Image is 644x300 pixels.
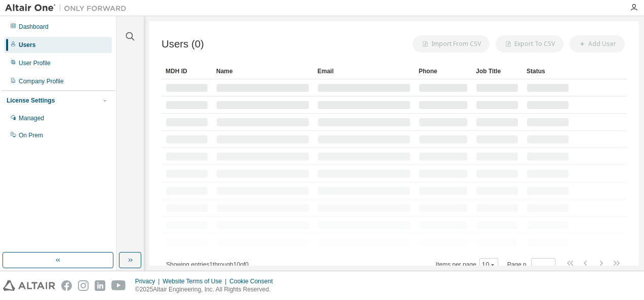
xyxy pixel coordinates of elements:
div: Managed [19,114,44,122]
img: linkedin.svg [95,280,105,291]
button: Import From CSV [413,35,490,53]
div: Job Title [476,63,518,79]
img: facebook.svg [61,280,72,291]
img: instagram.svg [78,280,89,291]
div: Users [19,41,35,49]
button: 10 [482,261,496,269]
span: Users (0) [162,38,204,50]
div: Privacy [135,277,163,285]
button: Add User [570,35,625,53]
div: Name [216,63,309,79]
div: Phone [419,63,468,79]
div: Dashboard [19,23,49,31]
img: altair_logo.svg [3,280,55,291]
div: License Settings [7,96,55,105]
button: Export To CSV [496,35,563,53]
div: Status [527,63,569,79]
img: Altair One [5,3,132,13]
div: On Prem [19,131,43,139]
div: Email [317,63,411,79]
div: User Profile [19,59,51,67]
span: Showing entries 1 through 10 of 0 [166,261,249,268]
div: Company Profile [19,77,64,85]
span: Items per page [436,258,498,271]
div: Website Terms of Use [163,277,229,285]
div: MDH ID [166,63,208,79]
span: Page n. [507,258,555,271]
p: © 2025 Altair Engineering, Inc. All Rights Reserved. [135,285,279,294]
div: Cookie Consent [229,277,278,285]
img: youtube.svg [111,280,126,291]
